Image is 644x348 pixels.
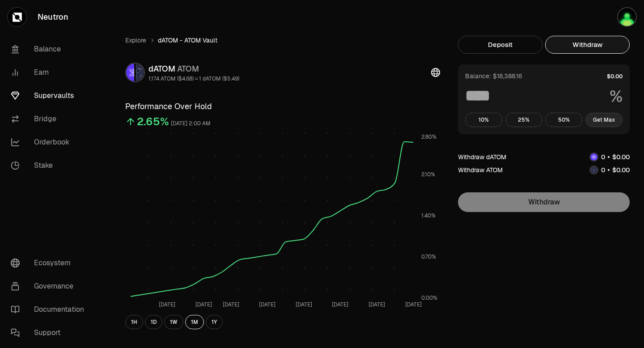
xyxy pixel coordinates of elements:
[610,88,623,106] span: %
[159,301,175,308] tspan: [DATE]
[125,100,440,113] h3: Performance Over Hold
[158,36,217,45] span: dATOM - ATOM Vault
[136,64,144,81] img: ATOM Logo
[4,154,97,177] a: Stake
[369,301,385,308] tspan: [DATE]
[585,113,623,127] button: Get Max
[4,131,97,154] a: Orderbook
[458,153,506,161] div: Withdraw dATOM
[171,119,211,129] div: [DATE] 2:00 AM
[145,315,162,329] button: 1D
[206,315,223,329] button: 1Y
[125,36,146,45] a: Explore
[125,315,143,329] button: 1H
[421,294,437,301] tspan: 0.00%
[4,84,97,107] a: Supervaults
[223,301,239,308] tspan: [DATE]
[421,171,435,178] tspan: 2.10%
[421,133,436,140] tspan: 2.80%
[505,113,543,127] button: 25%
[4,38,97,61] a: Balance
[4,321,97,344] a: Support
[4,61,97,84] a: Earn
[4,298,97,321] a: Documentation
[590,166,597,174] img: ATOM Logo
[125,36,440,45] nav: breadcrumb
[421,253,436,260] tspan: 0.70%
[458,36,542,54] button: Deposit
[259,301,275,308] tspan: [DATE]
[296,301,312,308] tspan: [DATE]
[185,315,204,329] button: 1M
[545,113,583,127] button: 50%
[148,63,239,75] div: dATOM
[458,166,503,174] div: Withdraw ATOM
[148,75,239,82] div: 1.174 ATOM ($4.68) = 1 dATOM ($5.49)
[545,36,630,54] button: Withdraw
[126,64,134,81] img: dATOM Logo
[465,113,503,127] button: 10%
[617,7,637,27] img: LEDGER DJAMEL
[137,115,169,129] div: 2.65%
[421,212,436,219] tspan: 1.40%
[4,251,97,275] a: Ecosystem
[405,301,422,308] tspan: [DATE]
[590,153,597,161] img: dATOM Logo
[465,72,522,81] div: Balance: $18,388.16
[164,315,183,329] button: 1W
[332,301,348,308] tspan: [DATE]
[195,301,212,308] tspan: [DATE]
[177,64,199,74] span: ATOM
[4,107,97,131] a: Bridge
[4,275,97,298] a: Governance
